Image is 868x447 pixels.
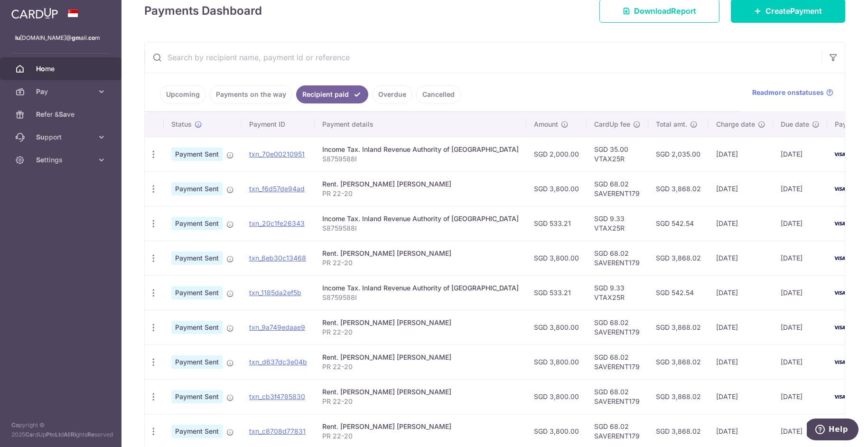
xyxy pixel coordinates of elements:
[171,251,223,265] span: Payment Sent
[648,171,709,206] td: SGD 3,868.02
[249,150,305,158] a: txn_70e00210951
[773,241,827,275] td: [DATE]
[315,112,526,137] th: Payment details
[709,379,773,414] td: [DATE]
[773,379,827,414] td: [DATE]
[322,154,519,164] p: S8759588I
[36,65,55,73] span: me
[648,275,709,310] td: SGD 542.54
[587,379,648,414] td: SGD 68.02 SAVERENT179
[526,241,587,275] td: SGD 3,800.00
[322,283,519,293] div: Income Tax. Inland Revenue Authority of [GEOGRAPHIC_DATA]
[160,85,206,103] a: Upcoming
[634,6,644,16] b: Do
[145,42,822,73] input: Search by recipient name, payment id or reference
[322,223,519,233] p: S8759588I
[648,345,709,379] td: SGD 3,868.02
[11,8,58,19] img: CardUp
[322,258,519,268] p: PR 22-20
[249,289,301,297] a: txn_1185da2ef5b
[88,34,95,41] b: co
[648,379,709,414] td: SGD 3,868.02
[773,137,827,171] td: [DATE]
[249,219,305,227] a: txn_20c1fe26343
[765,6,822,16] span: eate yment
[634,6,696,16] span: wnload port
[36,87,44,95] b: Pa
[11,421,113,438] span: pyright © 2025 rdUp e d l ghts served
[648,241,709,275] td: SGD 3,868.02
[171,182,223,196] span: Payment Sent
[587,206,648,241] td: SGD 9.33 VTAX25R
[249,392,305,400] a: txn_cb3f4785830
[36,133,45,141] b: Su
[587,345,648,379] td: SGD 68.02 SAVERENT179
[648,206,709,241] td: SGD 542.54
[71,431,76,438] b: Ri
[210,85,292,103] a: Payments on the way
[830,218,849,229] img: Bank Card
[171,321,223,334] span: Payment Sent
[709,310,773,345] td: [DATE]
[773,310,827,345] td: [DATE]
[830,391,849,402] img: Bank Card
[781,120,809,129] span: Due date
[768,88,779,96] b: mo
[87,431,94,438] b: Re
[15,34,20,41] b: lu
[765,6,775,16] b: Cr
[36,156,44,164] b: Se
[709,171,773,206] td: [DATE]
[36,87,48,95] span: y
[171,148,223,161] span: Payment Sent
[648,137,709,171] td: SGD 2,035.00
[830,322,849,333] img: Bank Card
[322,189,519,198] p: PR 22-20
[171,390,223,403] span: Payment Sent
[526,137,587,171] td: SGD 2,000.00
[46,431,52,438] b: Pt
[59,110,67,118] b: Sa
[526,171,587,206] td: SGD 3,800.00
[249,185,305,193] a: txn_f6d57de94ad
[171,355,223,369] span: Payment Sent
[171,217,223,230] span: Payment Sent
[249,254,306,262] a: txn_6eb30c13468
[322,353,519,362] div: Rent. [PERSON_NAME] [PERSON_NAME]
[322,422,519,431] div: Rent. [PERSON_NAME] [PERSON_NAME]
[830,183,849,195] img: Bank Card
[796,88,802,96] b: st
[752,88,824,97] span: ad re on atuses
[322,397,519,406] p: PR 22-20
[322,293,519,302] p: S8759588I
[322,179,519,189] div: Rent. [PERSON_NAME] [PERSON_NAME]
[249,427,306,435] a: txn_c8708d77831
[322,318,519,327] div: Rent. [PERSON_NAME] [PERSON_NAME]
[322,145,519,154] div: Income Tax. Inland Revenue Authority of [GEOGRAPHIC_DATA]
[656,120,687,129] span: Total amt.
[372,85,412,103] a: Overdue
[416,85,461,103] a: Cancelled
[830,356,849,368] img: Bank Card
[55,431,60,438] b: Lt
[526,206,587,241] td: SGD 533.21
[587,241,648,275] td: SGD 68.02 SAVERENT179
[526,345,587,379] td: SGD 3,800.00
[15,34,100,41] span: [DOMAIN_NAME]@ ail. m
[709,275,773,310] td: [DATE]
[526,310,587,345] td: SGD 3,800.00
[830,287,849,298] img: Bank Card
[36,110,44,118] b: Re
[830,149,849,160] img: Bank Card
[773,206,827,241] td: [DATE]
[322,327,519,337] p: PR 22-20
[594,120,630,129] span: CardUp fee
[242,112,315,137] th: Payment ID
[322,362,519,372] p: PR 22-20
[709,137,773,171] td: [DATE]
[72,34,81,41] b: gm
[25,431,33,438] b: Ca
[773,345,827,379] td: [DATE]
[648,310,709,345] td: SGD 3,868.02
[587,310,648,345] td: SGD 68.02 SAVERENT179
